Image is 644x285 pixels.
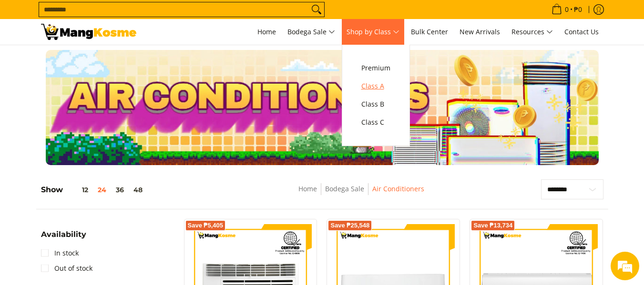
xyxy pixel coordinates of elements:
a: Out of stock [41,261,92,276]
button: 24 [93,186,111,194]
span: Save ₱25,548 [330,223,369,228]
a: Resources [507,19,558,45]
a: Contact Us [560,19,603,45]
a: Class C [357,113,395,131]
button: 48 [129,186,147,194]
a: Premium [357,59,395,77]
span: Premium [361,62,390,74]
a: Home [298,184,317,193]
span: Bulk Center [411,27,448,36]
a: Shop by Class [342,19,404,45]
span: Bodega Sale [287,26,335,38]
div: Chat with us now [50,53,160,66]
a: Home [253,19,281,45]
span: Class C [361,117,390,128]
span: 0 [563,6,570,13]
span: Home [257,27,276,36]
a: Bodega Sale [283,19,340,45]
a: Class B [357,95,395,113]
span: Shop by Class [347,26,399,38]
nav: Breadcrumbs [231,183,491,205]
img: Bodega Sale Aircon l Mang Kosme: Home Appliances Warehouse Sale [41,24,136,40]
span: Save ₱5,405 [188,223,224,228]
span: Resources [511,26,553,38]
a: Air Conditioners [372,184,424,193]
summary: Open [41,231,86,246]
span: New Arrivals [460,27,500,36]
nav: Main Menu [146,19,603,45]
span: Class B [361,98,390,110]
textarea: Type your message and hit 'Enter' [5,187,182,220]
a: Class A [357,77,395,95]
button: 12 [63,186,93,194]
span: ₱0 [572,6,583,13]
span: We're online! [55,83,132,179]
span: Contact Us [564,27,599,36]
span: Availability [41,231,86,238]
button: Search [309,2,324,17]
a: Bulk Center [406,19,453,45]
h5: Show [41,185,147,195]
button: 36 [111,186,129,194]
span: • [549,4,585,15]
a: Bodega Sale [325,184,364,193]
span: Class A [361,80,390,92]
a: In stock [41,246,79,261]
div: Minimize live chat window [156,5,179,28]
span: Save ₱13,734 [473,223,512,228]
a: New Arrivals [455,19,505,45]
